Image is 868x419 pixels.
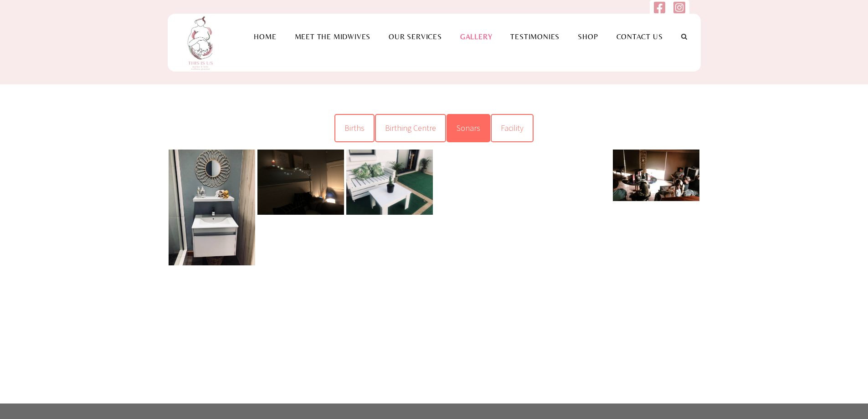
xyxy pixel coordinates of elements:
[673,1,685,14] img: instagram-square.svg
[375,114,446,142] a: Birthing Centre
[344,123,365,133] span: Births
[613,203,699,268] a: IMG_7838
[451,32,502,41] a: Gallery
[245,32,285,41] a: Home
[380,32,451,41] a: Our Services
[673,6,685,16] a: Follow us on Instagram
[286,32,380,41] a: Meet the Midwives
[501,123,524,133] span: Facility
[654,1,665,14] img: facebook-square.svg
[501,32,569,41] a: Testimonies
[385,123,436,133] span: Birthing Centre
[169,150,255,265] a: IMG_2488
[181,14,222,72] img: This is us practice
[569,32,607,41] a: Shop
[613,150,699,201] a: IMG_8091_jpg
[491,114,534,142] a: Facility
[524,150,611,207] a: DSC_3220
[334,114,375,142] a: Births
[457,123,480,133] span: Sonars
[346,150,433,215] a: IMG_2487
[257,150,344,215] a: IMG_5473
[435,209,522,370] a: IMG_7844
[435,150,522,207] a: DSC_3124
[607,32,672,41] a: Contact Us
[447,114,490,142] a: Sonars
